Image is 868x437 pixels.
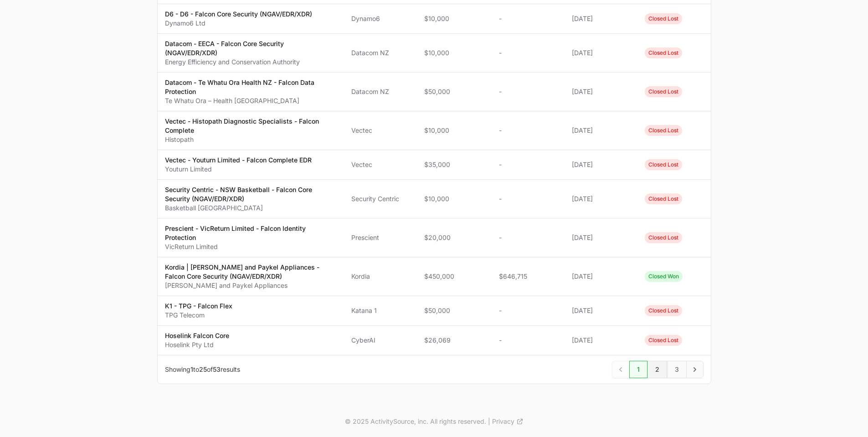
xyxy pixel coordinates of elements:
[499,233,557,242] span: -
[572,160,630,169] span: [DATE]
[572,14,630,23] span: [DATE]
[165,281,337,290] p: [PERSON_NAME] and Paykel Appliances
[572,336,630,345] span: [DATE]
[351,306,410,315] span: Katana 1
[572,306,630,315] span: [DATE]
[572,126,630,135] span: [DATE]
[165,340,229,349] p: Hoselink Pty Ltd
[424,14,484,23] span: $10,000
[499,272,557,281] span: $646,715
[499,160,557,169] span: -
[424,272,484,281] span: $450,000
[629,361,647,378] span: 1
[424,336,484,345] span: $26,069
[165,156,312,165] p: Vectec - Youturn Limited - Falcon Complete EDR
[351,87,410,96] span: Datacom NZ
[351,272,410,281] span: Kordia
[165,19,312,28] p: Dynamo6 Ltd
[488,417,490,426] span: |
[499,194,557,203] span: -
[165,242,337,251] p: VicReturn Limited
[351,233,410,242] span: Prescient
[424,87,484,96] span: $50,000
[499,126,557,135] span: -
[165,78,337,96] p: Datacom - Te Whatu Ora Health NZ - Falcon Data Protection
[165,185,337,203] p: Security Centric - NSW Basketball - Falcon Core Security (NGAV/EDR/XDR)
[165,311,232,320] p: TPG Telecom
[424,306,484,315] span: $50,000
[199,365,207,373] span: 25
[572,48,630,57] span: [DATE]
[424,48,484,57] span: $10,000
[351,160,410,169] span: Vectec
[351,336,410,345] span: CyberAI
[667,361,687,378] span: 3
[351,194,410,203] span: Security Centric
[424,160,484,169] span: $35,000
[351,126,410,135] span: Vectec
[345,417,486,426] p: © 2025 ActivitySource, inc. All rights reserved.
[492,417,524,426] a: Privacy
[499,336,557,345] span: -
[165,57,337,67] p: Energy Efficiency and Conservation Authority
[165,10,312,19] p: D6 - D6 - Falcon Core Security (NGAV/EDR/XDR)
[572,233,630,242] span: [DATE]
[351,14,410,23] span: Dynamo6
[499,14,557,23] span: -
[572,194,630,203] span: [DATE]
[499,306,557,315] span: -
[572,272,630,281] span: [DATE]
[165,165,312,174] p: Youturn Limited
[213,365,221,373] span: 53
[165,39,337,57] p: Datacom - EECA - Falcon Core Security (NGAV/EDR/XDR)
[165,135,337,144] p: Histopath
[165,224,337,242] p: Prescient - VicReturn Limited - Falcon Identity Protection
[499,48,557,57] span: -
[165,331,229,340] p: Hoselink Falcon Core
[351,48,410,57] span: Datacom NZ
[165,96,337,105] p: Te Whatu Ora – Health [GEOGRAPHIC_DATA]
[165,263,337,281] p: Kordia | [PERSON_NAME] and Paykel Appliances - Falcon Core Security (NGAV/EDR/XDR)
[572,87,630,96] span: [DATE]
[165,365,240,374] p: Showing to of results
[499,87,557,96] span: -
[647,361,667,378] span: 2
[165,203,337,213] p: Basketball [GEOGRAPHIC_DATA]
[424,194,484,203] span: $10,000
[165,117,337,135] p: Vectec - Histopath Diagnostic Specialists - Falcon Complete
[165,302,232,311] p: K1 - TPG - Falcon Flex
[686,361,704,378] span: Next
[424,233,484,242] span: $20,000
[190,365,193,373] span: 1
[424,126,484,135] span: $10,000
